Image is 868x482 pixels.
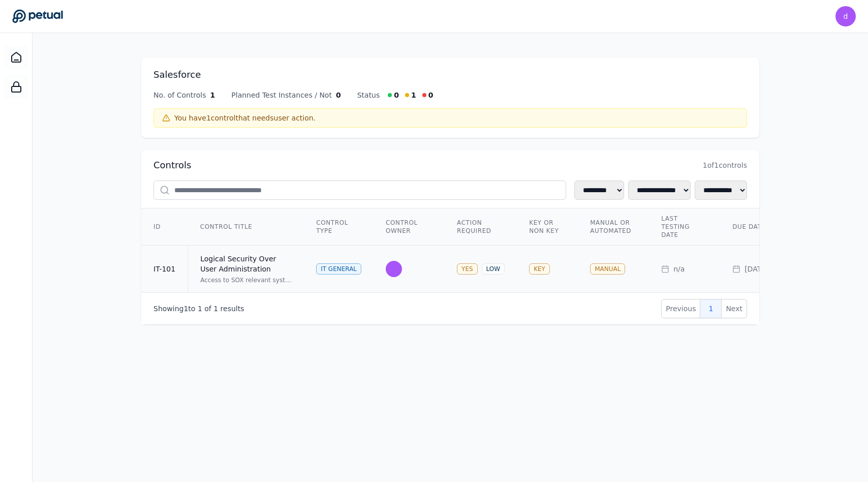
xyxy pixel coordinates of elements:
span: 0 [428,90,433,100]
th: Control Owner [374,208,445,246]
div: LOW [482,263,505,275]
span: Control Title [200,223,253,231]
a: Dashboard [4,45,28,70]
span: No. of Controls [153,90,206,100]
th: Action Required [445,208,517,246]
span: 1 [411,90,416,100]
span: Status [357,90,380,100]
button: 1 [700,299,722,318]
div: [DATE] [732,264,769,274]
h1: Salesforce [153,68,747,82]
button: Previous [661,299,700,318]
div: MANUAL [590,263,625,275]
div: Access to SOX relevant systems/applications/databases are requested by the user(s), approved by a... [200,276,292,284]
h2: Controls [153,158,191,172]
button: Next [721,299,747,318]
span: You have 1 control that need s user action. [174,113,316,123]
span: 0 [336,90,341,100]
a: SOC [4,75,28,99]
span: Planned Test Instances / Not [231,90,332,100]
div: Logical Security Over User Administration [200,254,292,274]
span: ID [153,223,161,231]
th: Due Date [720,208,781,246]
span: 1 [213,305,218,313]
div: YES [457,263,478,275]
span: 1 of 1 controls [703,160,747,170]
th: Manual or Automated [578,208,649,246]
div: IT General [316,263,361,275]
nav: Pagination [661,299,747,318]
div: n/a [661,264,708,274]
th: Key or Non Key [517,208,578,246]
div: KEY [529,263,550,275]
th: Last Testing Date [649,208,720,246]
th: Control Type [304,208,374,246]
td: IT-101 [141,246,188,293]
span: 1 [198,305,202,313]
span: 1 [183,305,188,313]
a: Go to Dashboard [12,9,63,23]
p: Showing to of results [153,304,244,314]
span: 0 [394,90,399,100]
span: d [844,11,848,21]
span: 1 [210,90,215,100]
